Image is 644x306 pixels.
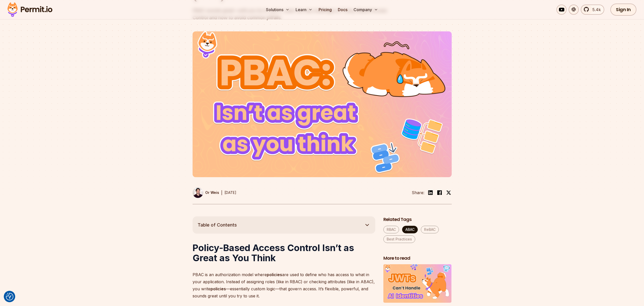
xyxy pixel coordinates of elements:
a: Best Practices [383,235,415,243]
p: Or Weis [205,190,219,195]
a: RBAC [383,226,399,233]
button: Table of Contents [193,216,375,234]
img: Why JWTs Can’t Handle AI Agent Access [383,264,452,303]
strong: policies [267,272,282,277]
div: | [221,190,222,196]
img: twitter [446,190,451,195]
h1: Policy-Based Access Control Isn’t as Great as You Think [193,243,375,263]
a: 5.4k [581,5,604,15]
button: Consent Preferences [6,293,13,300]
img: Policy-Based Access Control (PBAC) Isn’t as Great as You Think [193,31,452,177]
a: ReBAC [421,226,439,233]
p: PBAC is an authorization model where are used to define who has access to what in your applicatio... [193,271,375,299]
img: linkedin [427,190,433,196]
a: Pricing [317,5,334,15]
a: Docs [336,5,349,15]
img: facebook [437,190,443,196]
button: Solutions [264,5,292,15]
li: Share: [412,190,424,196]
span: 5.4k [589,7,601,13]
button: Learn [294,5,315,15]
a: Or Weis [193,187,219,198]
time: [DATE] [224,190,236,195]
img: Revisit consent button [6,293,13,300]
button: Company [351,5,380,15]
a: Sign In [610,4,636,16]
h2: More to read [383,255,452,261]
a: ABAC [402,226,418,233]
img: Or Weis [193,187,203,198]
img: Permit logo [5,1,55,18]
strong: policies [211,286,226,291]
span: Table of Contents [198,221,237,229]
h2: Related Tags [383,216,452,223]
